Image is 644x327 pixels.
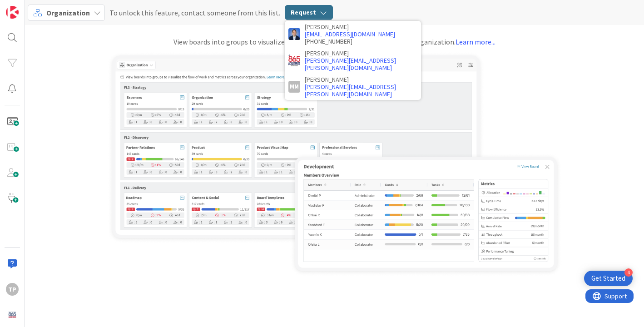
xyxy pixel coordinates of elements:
[305,83,396,98] a: [PERSON_NAME][EMAIL_ADDRESS][PERSON_NAME][DOMAIN_NAME]
[584,271,633,286] div: Open Get Started checklist, remaining modules: 4
[305,38,413,45] p: [PHONE_NUMBER]
[591,274,625,283] div: Get Started
[6,6,19,19] img: Visit kanbanzone.com
[624,268,633,277] div: 4
[305,76,413,83] p: [PERSON_NAME]
[108,52,562,277] img: organization-zone.png
[288,28,300,40] img: DP
[6,308,19,321] img: avatar
[25,36,644,47] div: View boards into groups to visualize the flow of work and metrics across your organization.
[305,56,396,72] a: [PERSON_NAME][EMAIL_ADDRESS][PERSON_NAME][DOMAIN_NAME]
[288,81,300,93] div: MM
[19,1,41,12] span: Support
[305,50,413,57] p: [PERSON_NAME]
[456,37,495,46] a: Learn more...
[285,5,333,20] button: Request
[46,8,90,17] span: Organization
[305,30,395,38] a: [EMAIL_ADDRESS][DOMAIN_NAME]
[288,54,300,66] img: KE
[6,283,19,296] div: TP
[305,23,413,30] p: [PERSON_NAME]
